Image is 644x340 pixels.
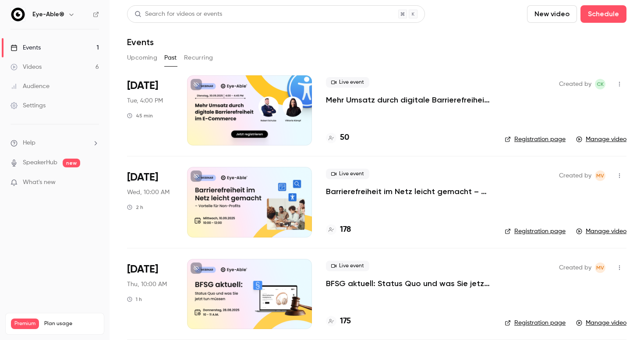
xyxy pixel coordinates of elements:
[23,158,57,167] a: SpeakerHub
[63,159,80,167] span: new
[340,315,351,327] h4: 175
[127,204,143,211] div: 2 h
[127,37,154,47] h1: Events
[326,77,369,88] span: Live event
[32,10,64,19] h6: Eye-Able®
[326,95,491,105] a: Mehr Umsatz durch digitale Barrierefreiheit im E-Commerce
[326,132,349,144] a: 50
[576,135,626,144] a: Manage video
[88,179,99,187] iframe: Noticeable Trigger
[505,319,566,327] a: Registration page
[326,278,491,289] a: BFSG aktuell: Status Quo und was Sie jetzt tun müssen
[127,75,173,145] div: Sep 30 Tue, 4:00 PM (Europe/Berlin)
[134,10,222,19] div: Search for videos or events
[127,296,142,303] div: 1 h
[505,227,566,236] a: Registration page
[127,262,158,276] span: [DATE]
[596,170,604,181] span: MV
[595,170,605,181] span: Mahdalena Varchenko
[127,51,157,65] button: Upcoming
[11,319,39,329] span: Premium
[11,101,46,110] div: Settings
[505,135,566,144] a: Registration page
[184,51,213,65] button: Recurring
[127,112,153,119] div: 45 min
[559,79,591,89] span: Created by
[23,178,56,187] span: What's new
[597,79,604,89] span: CK
[559,262,591,273] span: Created by
[11,43,41,52] div: Events
[326,169,369,179] span: Live event
[127,96,163,105] span: Tue, 4:00 PM
[127,170,158,184] span: [DATE]
[127,188,170,197] span: Wed, 10:00 AM
[23,138,35,148] span: Help
[596,262,604,273] span: MV
[127,167,173,237] div: Sep 10 Wed, 10:00 AM (Europe/Berlin)
[340,224,351,236] h4: 178
[44,320,99,327] span: Plan usage
[11,138,99,148] li: help-dropdown-opener
[576,227,626,236] a: Manage video
[11,82,50,91] div: Audience
[326,261,369,271] span: Live event
[11,63,42,71] div: Videos
[576,319,626,327] a: Manage video
[127,259,173,329] div: Aug 28 Thu, 10:00 AM (Europe/Berlin)
[164,51,177,65] button: Past
[580,5,626,23] button: Schedule
[595,262,605,273] span: Mahdalena Varchenko
[11,7,25,21] img: Eye-Able®
[595,79,605,89] span: Carolin Kaulfersch
[326,224,351,236] a: 178
[527,5,577,23] button: New video
[326,315,351,327] a: 175
[326,186,491,197] a: Barrierefreiheit im Netz leicht gemacht – Vorteile für Non-Profits
[127,280,167,289] span: Thu, 10:00 AM
[559,170,591,181] span: Created by
[127,79,158,93] span: [DATE]
[340,132,349,144] h4: 50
